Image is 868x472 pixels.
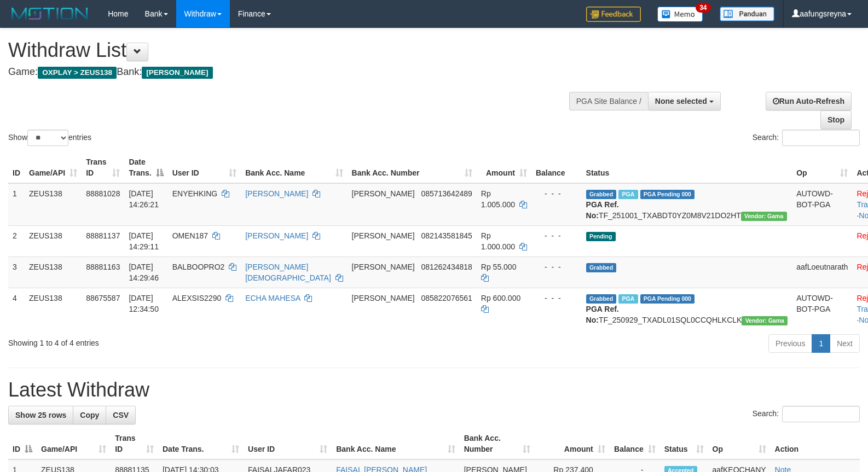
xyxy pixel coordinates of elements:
[640,294,695,304] span: PGA Pending
[172,294,222,302] span: ALEXSIS2290
[586,305,619,324] b: PGA Ref. No:
[481,263,517,271] span: Rp 55.000
[37,428,111,459] th: Game/API: activate to sort column ascending
[8,67,568,78] h4: Game: Bank:
[8,379,860,401] h1: Latest Withdraw
[15,411,66,419] span: Show 25 rows
[768,334,812,353] a: Previous
[696,3,710,13] span: 34
[421,189,472,198] span: Copy 085713642489 to clipboard
[142,67,212,79] span: [PERSON_NAME]
[742,316,788,325] span: Vendor URL: https://trx31.1velocity.biz
[8,39,568,61] h1: Withdraw List
[86,231,120,240] span: 88881137
[106,406,136,424] a: CSV
[332,428,459,459] th: Bank Acc. Name: activate to sort column ascending
[8,257,25,288] td: 3
[586,232,616,241] span: Pending
[80,411,99,419] span: Copy
[8,5,91,22] img: MOTION_logo.png
[792,152,852,183] th: Op: activate to sort column ascending
[86,189,120,198] span: 88881028
[753,130,860,146] label: Search:
[25,183,82,226] td: ZEUS138
[245,231,308,240] a: [PERSON_NAME]
[352,231,415,240] span: [PERSON_NAME]
[8,288,25,330] td: 4
[481,231,515,251] span: Rp 1.000.000
[582,183,792,226] td: TF_251001_TXABDT0YZ0M8V21DO2HT
[82,152,124,183] th: Trans ID: activate to sort column ascending
[481,294,520,302] span: Rp 600.000
[352,294,415,302] span: [PERSON_NAME]
[8,406,73,424] a: Show 25 rows
[25,225,82,257] td: ZEUS138
[586,294,617,304] span: Grabbed
[655,97,707,106] span: None selected
[741,212,787,221] span: Vendor URL: https://trx31.1velocity.biz
[792,288,852,330] td: AUTOWD-BOT-PGA
[8,333,354,348] div: Showing 1 to 4 of 4 entries
[753,406,860,422] label: Search:
[586,263,617,272] span: Grabbed
[8,130,91,146] label: Show entries
[640,190,695,199] span: PGA Pending
[618,294,638,304] span: Marked by aafpengsreynich
[582,152,792,183] th: Status
[586,190,617,199] span: Grabbed
[168,152,241,183] th: User ID: activate to sort column ascending
[708,428,771,459] th: Op: activate to sort column ascending
[8,183,25,226] td: 1
[535,428,610,459] th: Amount: activate to sort column ascending
[481,189,515,209] span: Rp 1.005.000
[610,428,660,459] th: Balance: activate to sort column ascending
[421,263,472,271] span: Copy 081262434818 to clipboard
[25,257,82,288] td: ZEUS138
[158,428,244,459] th: Date Trans.: activate to sort column ascending
[172,263,225,271] span: BALBOOPRO2
[241,152,347,183] th: Bank Acc. Name: activate to sort column ascending
[569,92,648,110] div: PGA Site Balance /
[421,231,472,240] span: Copy 082143581845 to clipboard
[536,293,577,304] div: - - -
[27,130,68,146] select: Showentries
[8,428,37,459] th: ID: activate to sort column descending
[536,230,577,241] div: - - -
[348,152,477,183] th: Bank Acc. Number: activate to sort column ascending
[720,7,774,21] img: panduan.png
[244,428,332,459] th: User ID: activate to sort column ascending
[657,7,703,22] img: Button%20Memo.svg
[124,152,167,183] th: Date Trans.: activate to sort column descending
[352,263,415,271] span: [PERSON_NAME]
[812,334,830,353] a: 1
[648,92,721,110] button: None selected
[245,294,300,302] a: ECHA MAHESA
[38,67,117,79] span: OXPLAY > ZEUS138
[792,257,852,288] td: aafLoeutnarath
[582,288,792,330] td: TF_250929_TXADL01SQL0CCQHLKCLK
[129,294,159,313] span: [DATE] 12:34:50
[129,231,159,251] span: [DATE] 14:29:11
[771,428,860,459] th: Action
[25,152,82,183] th: Game/API: activate to sort column ascending
[113,411,129,419] span: CSV
[245,263,331,282] a: [PERSON_NAME][DEMOGRAPHIC_DATA]
[129,263,159,282] span: [DATE] 14:29:46
[792,183,852,226] td: AUTOWD-BOT-PGA
[477,152,531,183] th: Amount: activate to sort column ascending
[86,294,120,302] span: 88675587
[73,406,106,424] a: Copy
[8,225,25,257] td: 2
[111,428,158,459] th: Trans ID: activate to sort column ascending
[830,334,860,353] a: Next
[172,231,208,240] span: OMEN187
[25,288,82,330] td: ZEUS138
[536,188,577,199] div: - - -
[782,130,860,146] input: Search:
[586,7,641,22] img: Feedback.jpg
[421,294,472,302] span: Copy 085822076561 to clipboard
[352,189,415,198] span: [PERSON_NAME]
[531,152,582,183] th: Balance
[782,406,860,422] input: Search:
[8,152,25,183] th: ID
